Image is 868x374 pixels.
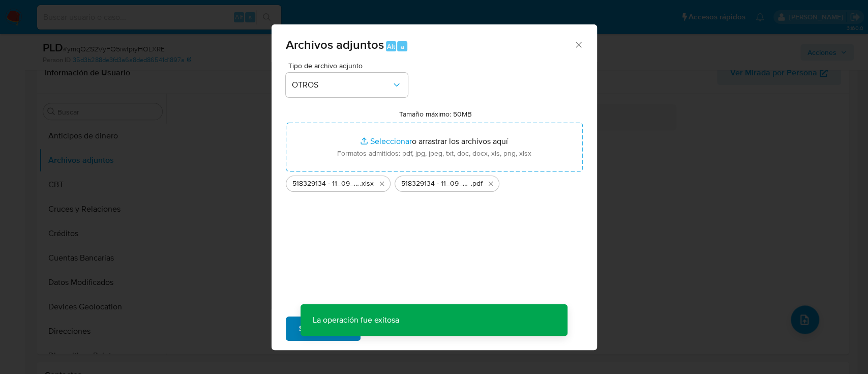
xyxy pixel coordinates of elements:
span: Tipo de archivo adjunto [288,62,410,69]
span: OTROS [292,80,392,90]
label: Tamaño máximo: 50MB [399,109,472,119]
button: Eliminar 518329134 - 11_09_2025.xlsx [376,178,388,190]
p: La operación fue exitosa [301,304,411,336]
button: Cerrar [574,40,583,49]
span: Alt [387,42,395,51]
span: a [401,42,404,51]
span: Subir archivo [299,318,347,340]
span: Archivos adjuntos [286,36,384,53]
button: Subir archivo [286,317,361,341]
span: Cancelar [378,318,411,340]
button: Eliminar 518329134 - 11_09_2025.pdf [485,178,497,190]
ul: Archivos seleccionados [286,171,583,192]
span: .pdf [471,179,483,189]
span: 518329134 - 11_09_2025 [401,179,471,189]
span: .xlsx [360,179,374,189]
button: OTROS [286,73,408,97]
span: 518329134 - 11_09_2025 [292,179,360,189]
